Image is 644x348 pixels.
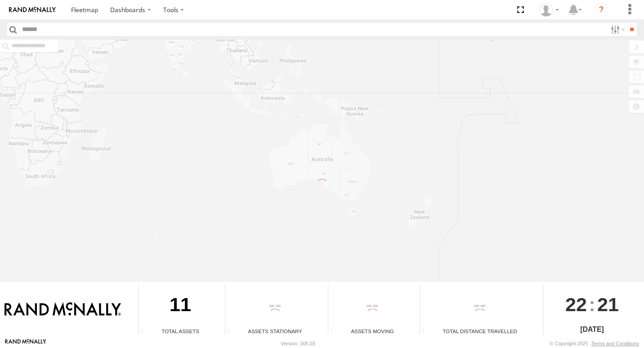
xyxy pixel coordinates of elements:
[4,302,121,317] img: Rand McNally
[543,285,641,324] div: :
[420,327,540,335] div: Total Distance Travelled
[550,341,639,346] div: © Copyright 2025 -
[139,328,152,335] div: Total number of Enabled Assets
[328,328,342,335] div: Total number of assets current in transit.
[225,328,239,335] div: Total number of assets current stationary.
[594,3,608,17] i: ?
[591,341,639,346] a: Terms and Conditions
[328,327,416,335] div: Assets Moving
[139,327,222,335] div: Total Assets
[536,3,562,17] div: Valeo Dash
[9,7,56,13] img: rand-logo.svg
[5,339,46,348] a: Visit our Website
[225,327,325,335] div: Assets Stationary
[607,23,626,36] label: Search Filter Options
[565,285,587,324] span: 22
[281,341,315,346] div: Version: 305.03
[543,324,641,335] div: [DATE]
[420,328,434,335] div: Total distance travelled by all assets within specified date range and applied filters
[597,285,619,324] span: 21
[139,285,222,327] div: 11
